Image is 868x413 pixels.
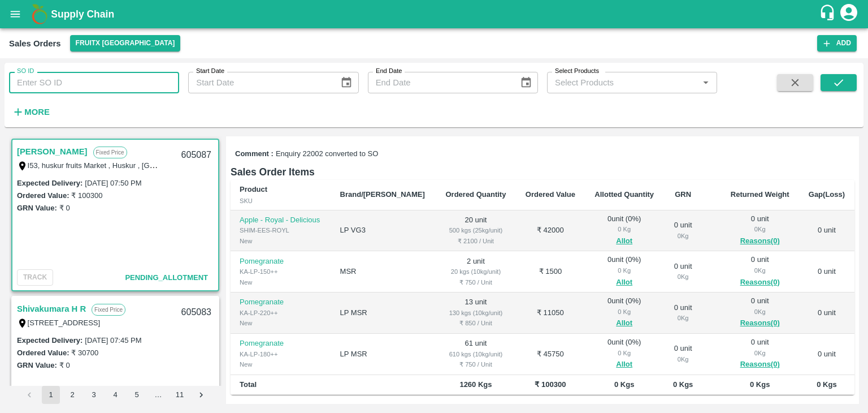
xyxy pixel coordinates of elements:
button: Go to next page [192,386,210,404]
td: ₹ 1500 [516,251,585,292]
div: customer-support [819,4,839,24]
div: ₹ 750 / Unit [445,359,507,369]
td: 61 unit [436,334,516,375]
div: 0 unit [730,296,790,330]
div: 0 unit [730,255,790,289]
div: 130 kgs (10kg/unit) [445,308,507,318]
b: 0 Kgs [673,380,693,389]
b: Ordered Value [526,190,575,199]
label: Select Products [555,67,599,76]
div: SKU [240,196,322,206]
div: Sales Orders [9,36,61,51]
div: New [240,318,322,328]
label: GRN Value: [17,204,57,212]
button: Reasons(0) [730,235,790,248]
b: ₹ 100300 [535,380,566,389]
div: … [149,390,167,401]
div: ₹ 850 / Unit [445,318,507,328]
label: ₹ 30700 [71,349,98,357]
p: Pomegranate [240,297,322,308]
div: account of current user [839,2,859,26]
button: Allot [616,358,632,371]
div: 605087 [175,142,218,169]
td: 0 unit [799,251,854,292]
b: Total [240,380,257,389]
b: 0 Kgs [750,380,770,389]
td: ₹ 45750 [516,334,585,375]
b: Gap(Loss) [809,190,845,199]
p: Pomegranate [240,338,322,349]
td: LP MSR [331,334,436,375]
td: LP VG3 [331,210,436,252]
td: 20 unit [436,210,516,252]
label: ₹ 0 [59,361,70,369]
label: [DATE] 07:45 PM [85,336,141,345]
div: 0 unit [672,220,693,241]
div: 0 Kg [730,265,790,276]
label: ₹ 0 [59,204,70,212]
button: Reasons(0) [730,317,790,330]
b: Brand/[PERSON_NAME] [340,190,425,199]
button: Go to page 4 [106,386,124,404]
div: 0 Kg [730,348,790,358]
div: 0 unit [672,343,693,364]
button: Go to page 2 [63,386,81,404]
button: Reasons(0) [730,358,790,371]
button: open drawer [2,1,28,27]
td: 13 unit [436,292,516,334]
button: Go to page 3 [85,386,103,404]
div: 0 Kg [594,224,654,234]
div: 0 unit ( 0 %) [594,296,654,330]
input: Enter SO ID [9,72,179,93]
a: Supply Chain [51,6,819,22]
label: SO ID [17,67,34,76]
div: 0 unit ( 0 %) [594,337,654,371]
b: Returned Weight [731,190,789,199]
div: 0 Kg [594,348,654,358]
label: Expected Delivery : [17,336,83,345]
button: Go to page 5 [128,386,146,404]
td: 0 unit [799,292,854,334]
div: KA-LP-220++ [240,308,322,318]
div: ₹ 750 / Unit [445,277,507,287]
b: 0 Kgs [614,380,634,389]
button: More [9,102,53,122]
button: Allot [616,317,632,330]
b: Supply Chain [51,8,114,20]
button: Reasons(0) [730,276,790,289]
div: 0 unit [672,303,693,324]
b: 0 Kgs [817,380,836,389]
div: 0 Kg [594,307,654,317]
td: MSR [331,251,436,292]
div: SHIM-EES-ROYL [240,225,322,235]
span: Enquiry 22002 converted to SO [276,149,378,160]
img: logo [28,3,51,25]
b: GRN [675,190,691,199]
div: 0 Kg [672,272,693,282]
label: Start Date [196,67,224,76]
span: Pending_Allotment [125,273,208,282]
label: Expected Delivery : [17,179,83,187]
div: ₹ 2100 / Unit [445,236,507,246]
div: 0 Kg [730,307,790,317]
label: End Date [376,67,402,76]
div: 610 kgs (10kg/unit) [445,349,507,359]
p: Fixed Price [92,304,125,316]
p: Apple - Royal - Delicious [240,215,322,226]
a: Shivakumara H R [17,302,86,316]
label: [STREET_ADDRESS] [28,319,101,327]
div: 0 unit [730,214,790,248]
input: Select Products [550,75,695,90]
td: ₹ 11050 [516,292,585,334]
button: Choose date [515,72,537,93]
div: KA-LP-180++ [240,349,322,359]
label: I53, huskur fruits Market , Huskur , [GEOGRAPHIC_DATA] , [GEOGRAPHIC_DATA] ([GEOGRAPHIC_DATA]) Ur... [28,161,596,170]
label: ₹ 100300 [71,191,102,200]
button: Go to page 11 [171,386,189,404]
td: 2 unit [436,251,516,292]
div: 0 Kg [594,265,654,276]
div: New [240,359,322,369]
button: Allot [616,276,632,289]
td: 0 unit [799,334,854,375]
div: 0 unit [672,261,693,282]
